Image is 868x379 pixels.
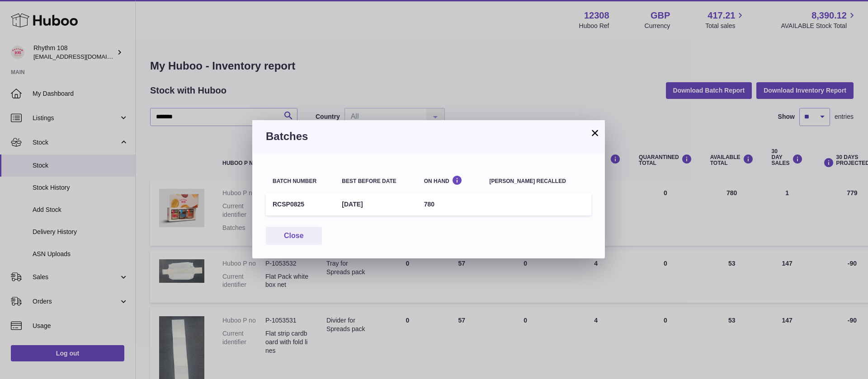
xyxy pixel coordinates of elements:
h3: Batches [266,129,591,144]
td: 780 [417,193,483,215]
button: × [590,127,600,138]
td: RCSP0825 [266,193,335,215]
div: Best before date [342,178,410,184]
button: Close [266,227,322,245]
div: On Hand [424,175,476,184]
div: Batch number [273,178,328,184]
div: [PERSON_NAME] recalled [490,178,585,184]
td: [DATE] [335,193,417,215]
